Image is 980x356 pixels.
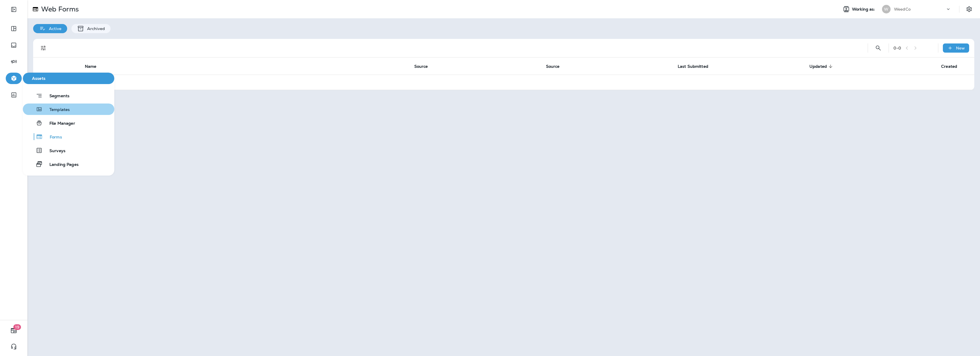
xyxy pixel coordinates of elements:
span: File Manager [43,121,75,126]
span: Templates [43,107,70,113]
button: Expand Sidebar [6,4,22,15]
span: Forms [43,135,62,140]
button: Settings [964,4,974,14]
td: No results [80,75,974,90]
button: Filters [38,42,49,54]
span: Landing Pages [43,162,79,168]
span: Source [414,64,428,69]
span: Last Submitted [678,64,708,69]
button: Templates [23,104,114,115]
button: File Manager [23,117,114,129]
p: Archived [84,26,105,31]
button: Search Web Forms [873,42,884,54]
span: Source [546,64,560,69]
span: Updated [809,64,827,69]
span: Surveys [43,148,65,154]
span: Assets [25,76,112,81]
span: 19 [13,324,21,330]
button: Forms [23,131,114,142]
p: New [956,46,965,50]
div: W [882,5,891,13]
p: Web Forms [39,5,79,13]
span: Working as: [852,7,876,12]
button: Segments [23,90,114,101]
p: WeedCo [894,7,911,11]
div: 0 - 0 [893,46,901,50]
button: Landing Pages [23,158,114,170]
span: Created [941,64,957,69]
p: Active [46,26,61,31]
button: Assets [23,73,114,84]
span: Name [85,64,97,69]
button: Surveys [23,145,114,156]
span: Segments [43,94,69,99]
